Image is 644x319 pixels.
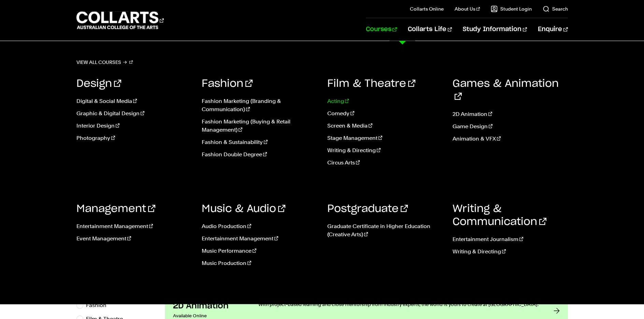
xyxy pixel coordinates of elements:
a: Music Performance [202,247,317,255]
a: Writing & Directing [327,146,443,155]
a: Entertainment Journalism [453,235,568,243]
a: Collarts Life [408,18,452,41]
a: Design [76,79,121,89]
a: Comedy [327,109,443,118]
a: Acting [327,97,443,105]
a: Fashion Marketing (Branding & Communication) [202,97,317,114]
a: Graduate Certificate in Higher Education (Creative Arts) [327,222,443,239]
a: About Us [455,5,480,12]
a: Writing & Communication [453,204,546,227]
a: 2D Animation [453,110,568,118]
a: View all courses [76,57,133,67]
a: Event Management [76,235,192,243]
a: Collarts Online [410,5,444,12]
a: Study Information [463,18,527,41]
a: Enquire [538,18,568,41]
a: Postgraduate [327,204,408,214]
a: Games & Animation [453,79,559,102]
a: Graphic & Digital Design [76,109,192,118]
a: Student Login [491,5,532,12]
p: With project-based learning and close mentorship from industry experts, the world is yours to cre... [258,301,540,308]
a: Circus Arts [327,159,443,167]
a: Interior Design [76,122,192,130]
a: Music Production [202,259,317,267]
div: Go to homepage [76,11,164,30]
a: Digital & Social Media [76,97,192,105]
label: Fashion [86,301,112,310]
a: Photography [76,134,192,142]
a: Screen & Media [327,122,443,130]
a: Entertainment Management [76,222,192,230]
a: Animation & VFX [453,135,568,143]
a: Search [543,5,568,12]
a: Game Design [453,122,568,131]
a: Fashion & Sustainability [202,138,317,146]
a: Management [76,204,155,214]
a: Film & Theatre [327,79,415,89]
h3: 2D Animation [173,301,245,311]
a: Stage Management [327,134,443,142]
a: Audio Production [202,222,317,230]
a: Writing & Directing [453,248,568,256]
a: Courses [366,18,397,41]
a: Fashion Marketing (Buying & Retail Management) [202,118,317,134]
a: Entertainment Management [202,235,317,243]
a: Fashion Double Degree [202,150,317,159]
a: Music & Audio [202,204,285,214]
a: Fashion [202,79,253,89]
